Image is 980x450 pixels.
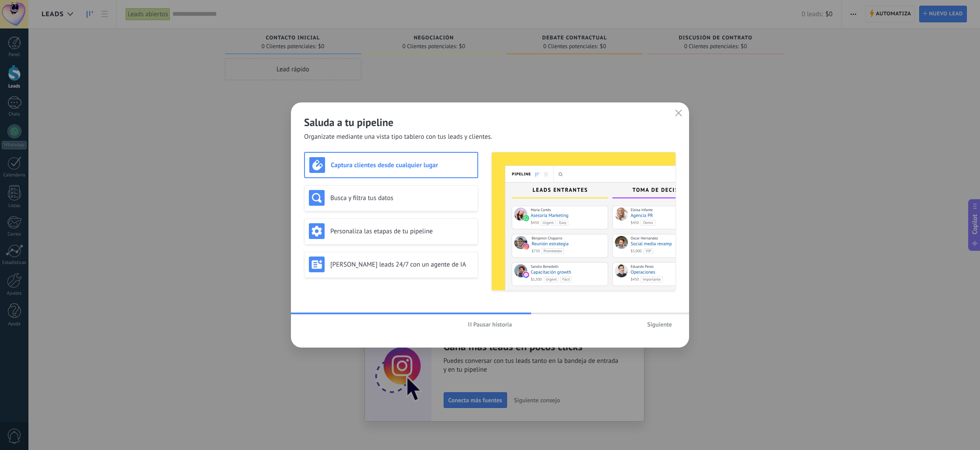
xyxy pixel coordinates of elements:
h3: Captura clientes desde cualquier lugar [331,161,473,169]
h2: Saluda a tu pipeline [304,116,676,129]
h3: Personaliza las etapas de tu pipeline [330,227,473,236]
span: Siguiente [647,321,672,327]
span: Pausar historia [473,321,512,327]
h3: [PERSON_NAME] leads 24/7 con un agente de IA [330,260,473,269]
button: Pausar historia [464,318,516,331]
h3: Busca y filtra tus datos [330,194,473,202]
button: Siguiente [643,318,676,331]
span: Organízate mediante una vista tipo tablero con tus leads y clientes. [304,133,492,141]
